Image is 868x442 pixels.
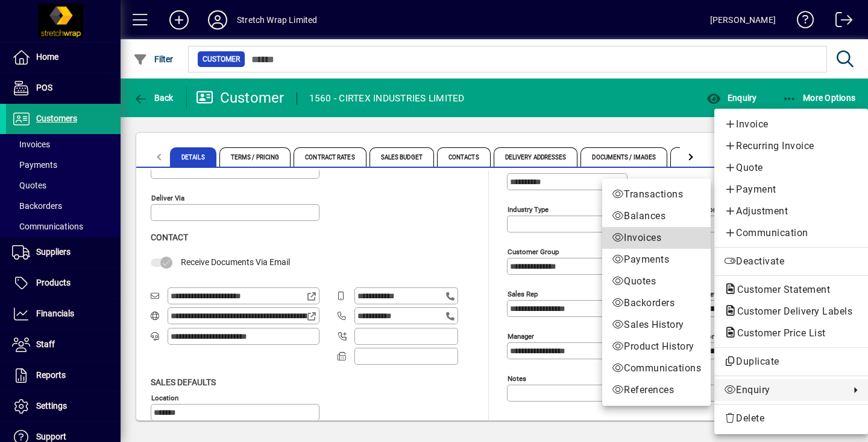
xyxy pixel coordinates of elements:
[612,383,701,397] span: References
[724,383,844,397] span: Enquiry
[724,327,832,339] span: Customer Price List
[724,226,858,240] span: Communication
[612,187,701,202] span: Transactions
[612,318,701,332] span: Sales History
[714,251,868,272] button: Deactivate customer
[612,209,701,223] span: Balances
[612,296,701,310] span: Backorders
[612,274,701,289] span: Quotes
[724,161,858,175] span: Quote
[724,284,836,295] span: Customer Statement
[724,306,858,317] span: Customer Delivery Labels
[724,139,858,153] span: Recurring Invoice
[724,182,858,197] span: Payment
[612,361,701,376] span: Communications
[724,204,858,219] span: Adjustment
[724,354,858,369] span: Duplicate
[612,252,701,267] span: Payments
[724,411,858,426] span: Delete
[724,254,858,269] span: Deactivate
[612,339,701,354] span: Product History
[724,117,858,132] span: Invoice
[612,231,701,245] span: Invoices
